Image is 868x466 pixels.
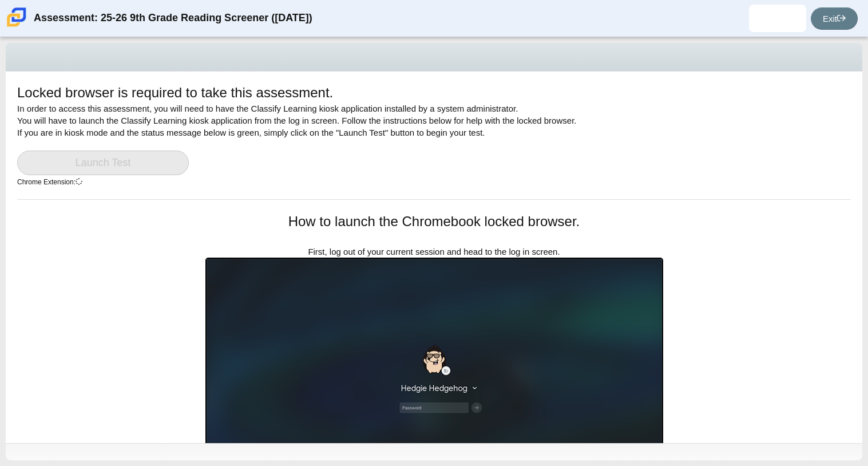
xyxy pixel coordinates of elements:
img: Carmen School of Science & Technology [5,5,29,29]
a: Carmen School of Science & Technology [5,21,29,31]
small: Chrome Extension: [17,178,82,186]
a: Exit [811,7,858,30]
h1: Locked browser is required to take this assessment. [17,83,333,102]
a: Launch Test [17,151,189,175]
div: In order to access this assessment, you will need to have the Classify Learning kiosk application... [17,83,851,199]
div: Assessment: 25-26 9th Grade Reading Screener ([DATE]) [34,5,312,32]
img: corionna.dorsey.51FMJs [768,9,787,27]
h1: How to launch the Chromebook locked browser. [205,212,663,231]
